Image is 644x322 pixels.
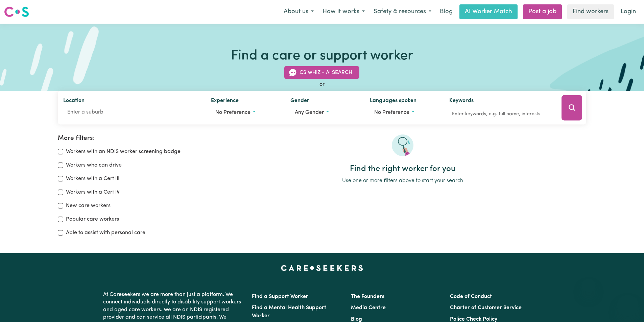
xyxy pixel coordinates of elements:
div: or [58,80,587,89]
span: Any gender [295,110,324,115]
span: No preference [374,110,409,115]
h2: Find the right worker for you [219,164,586,174]
a: Find a Support Worker [252,294,308,299]
label: New care workers [66,202,111,210]
label: Experience [211,97,239,106]
a: Find workers [567,4,614,19]
label: Workers with an NDIS worker screening badge [66,148,181,156]
label: Workers with a Cert IV [66,188,120,196]
label: Popular care workers [66,215,119,223]
button: Worker language preferences [370,106,438,119]
span: No preference [215,110,251,115]
label: Workers who can drive [66,161,122,169]
h2: More filters: [58,134,211,142]
iframe: Button to launch messaging window [617,295,639,317]
a: Find a Mental Health Support Worker [252,305,326,319]
a: Police Check Policy [450,317,497,322]
label: Gender [290,97,309,106]
label: Location [63,97,85,106]
a: Careseekers home page [281,265,363,271]
button: Safety & resources [369,5,436,19]
a: Blog [436,4,457,19]
a: Login [617,4,640,19]
button: Search [562,95,582,121]
button: Worker experience options [211,106,280,119]
a: Charter of Customer Service [450,305,522,311]
button: About us [279,5,318,19]
label: Keywords [449,97,474,106]
iframe: Close message [582,279,595,292]
img: Careseekers logo [4,6,29,18]
button: How it works [318,5,369,19]
label: Workers with a Cert III [66,175,119,183]
h1: Find a care or support worker [231,48,413,64]
a: Code of Conduct [450,294,492,299]
a: Careseekers logo [4,4,29,20]
input: Enter a suburb [63,106,200,118]
a: Media Centre [351,305,386,311]
label: Languages spoken [370,97,416,106]
a: The Founders [351,294,384,299]
button: Worker gender preference [290,106,359,119]
label: Able to assist with personal care [66,229,145,237]
a: AI Worker Match [459,4,518,19]
input: Enter keywords, e.g. full name, interests [449,109,552,119]
a: Blog [351,317,362,322]
a: Post a job [523,4,562,19]
p: Use one or more filters above to start your search [219,177,586,185]
button: CS Whiz - AI Search [284,66,359,79]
